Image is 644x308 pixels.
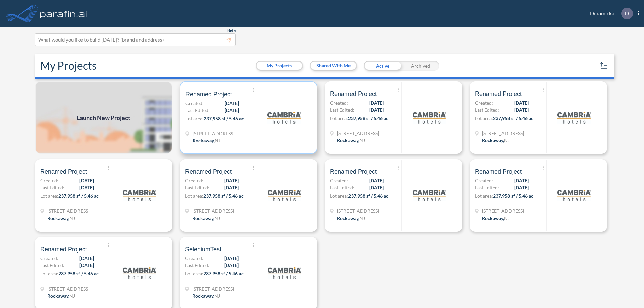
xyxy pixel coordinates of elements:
button: sort [598,60,609,71]
span: [DATE] [369,99,384,106]
span: Rockaway , [47,293,69,299]
span: NJ [214,293,220,299]
span: [DATE] [79,255,94,262]
div: Rockaway, NJ [337,214,365,222]
span: Renamed Project [40,245,87,253]
div: Active [364,61,401,71]
div: Rockaway, NJ [482,214,510,222]
span: NJ [69,293,75,299]
span: Renamed Project [475,168,522,176]
span: Last Edited: [330,184,354,191]
span: 237,958 sf / 5.46 ac [493,193,533,199]
span: NJ [69,215,75,221]
span: Rockaway , [192,293,214,299]
div: Rockaway, NJ [482,137,510,144]
span: [DATE] [225,100,239,107]
span: Last Edited: [475,184,499,191]
span: Lot area: [185,116,204,121]
div: Rockaway, NJ [47,214,75,222]
span: Renamed Project [330,90,377,98]
span: Created: [185,100,204,107]
span: Created: [40,255,58,262]
span: Last Edited: [475,106,499,113]
span: 237,958 sf / 5.46 ac [493,115,533,121]
img: logo [123,179,156,212]
span: 321 Mt Hope Ave [47,207,89,214]
span: Last Edited: [185,184,209,191]
span: 321 Mt Hope Ave [482,130,524,137]
img: logo [268,256,301,290]
span: 237,958 sf / 5.46 ac [204,116,244,121]
span: [DATE] [79,184,94,191]
span: Created: [40,177,58,184]
span: Rockaway , [482,215,504,221]
span: [DATE] [224,184,239,191]
span: Renamed Project [185,168,232,176]
span: Created: [185,177,203,184]
span: Last Edited: [330,106,354,113]
span: [DATE] [79,177,94,184]
span: NJ [359,215,365,221]
span: NJ [504,137,510,143]
span: Rockaway , [47,215,69,221]
span: [DATE] [514,184,529,191]
span: 237,958 sf / 5.46 ac [58,271,99,276]
span: 321 Mt Hope Ave [193,130,234,137]
span: Last Edited: [185,107,210,114]
span: 237,958 sf / 5.46 ac [348,193,388,199]
div: Rockaway, NJ [192,292,220,299]
span: Lot area: [475,115,493,121]
div: Rockaway, NJ [47,292,75,299]
span: Lot area: [330,115,348,121]
img: add [35,81,172,154]
span: [DATE] [369,106,384,113]
span: Last Edited: [40,262,64,269]
a: Launch New Project [35,81,172,154]
span: Renamed Project [475,90,522,98]
span: NJ [215,138,220,143]
span: Created: [475,99,493,106]
span: [DATE] [514,99,529,106]
span: [DATE] [369,177,384,184]
span: [DATE] [224,177,239,184]
span: Launch New Project [77,113,130,122]
span: 237,958 sf / 5.46 ac [348,115,388,121]
span: 321 Mt Hope Ave [337,207,379,214]
span: NJ [359,137,365,143]
img: logo [413,101,446,134]
span: Beta [227,28,236,33]
span: Renamed Project [40,168,87,176]
span: Renamed Project [330,168,377,176]
span: [DATE] [514,106,529,113]
img: logo [413,179,446,212]
span: Rockaway , [337,137,359,143]
div: Rockaway, NJ [337,137,365,144]
img: logo [39,7,88,20]
span: Rockaway , [193,138,215,143]
h2: My Projects [40,59,97,72]
img: logo [268,179,301,212]
span: 321 Mt Hope Ave [47,285,89,292]
span: [DATE] [79,262,94,269]
span: 321 Mt Hope Ave [482,207,524,214]
span: Renamed Project [185,90,232,98]
span: Lot area: [330,193,348,199]
span: 237,958 sf / 5.46 ac [203,193,244,199]
button: Shared With Me [311,62,356,70]
div: Rockaway, NJ [192,214,220,222]
div: Archived [401,61,439,71]
span: 237,958 sf / 5.46 ac [58,193,99,199]
span: Last Edited: [40,184,64,191]
span: [DATE] [224,255,239,262]
span: Lot area: [185,193,203,199]
span: Created: [330,177,348,184]
span: Last Edited: [185,262,209,269]
span: Created: [330,99,348,106]
img: logo [557,101,591,134]
span: Lot area: [40,193,58,199]
span: 321 Mt Hope Ave [192,285,234,292]
span: [DATE] [225,107,239,114]
span: NJ [504,215,510,221]
span: Created: [475,177,493,184]
span: 321 Mt Hope Ave [337,130,379,137]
